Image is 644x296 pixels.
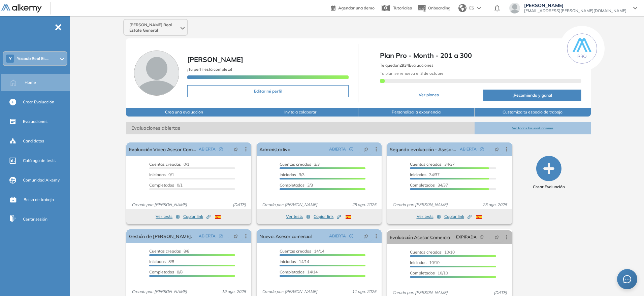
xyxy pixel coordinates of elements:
[215,215,221,219] img: ESP
[480,147,484,151] span: check-circle
[393,5,412,10] span: Tutoriales
[364,233,368,239] span: pushpin
[280,162,320,167] span: 3/3
[219,289,249,295] span: 19 ago. 2025
[23,99,54,105] span: Crear Evaluación
[524,3,626,8] span: [PERSON_NAME]
[23,138,44,144] span: Candidatos
[410,172,440,177] span: 34/37
[183,213,211,220] span: Copiar link
[242,108,358,117] button: Invita a colaborar
[233,233,238,239] span: pushpin
[410,270,435,275] span: Completados
[149,172,166,177] span: Iniciadas
[228,231,243,241] button: pushpin
[23,177,60,183] span: Comunidad Alkemy
[494,146,499,152] span: pushpin
[410,250,455,255] span: 10/10
[23,119,47,125] span: Evaluaciones
[419,71,444,76] b: 3 de octubre
[349,234,353,238] span: check-circle
[149,162,181,167] span: Cuentas creadas
[338,5,375,10] span: Agendar una demo
[476,215,482,219] img: ESP
[458,4,466,12] img: world
[390,230,451,244] a: Evaluación Asesor Comercial
[126,122,475,134] span: Evaluaciones abiertas
[346,215,351,219] img: ESP
[183,212,211,221] button: Copiar link
[23,158,56,164] span: Catálogo de tests
[1,4,42,13] img: Logo
[129,289,190,295] span: Creado por: [PERSON_NAME]
[480,235,484,239] span: field-time
[444,212,472,221] button: Copiar link
[380,71,444,76] span: Tu plan se renueva el
[280,259,309,264] span: 14/14
[533,156,565,190] button: Crear Evaluación
[280,249,311,254] span: Cuentas creadas
[480,202,510,208] span: 25 ago. 2025
[349,202,379,208] span: 28 ago. 2025
[410,162,442,167] span: Cuentas creadas
[280,259,296,264] span: Iniciadas
[187,85,349,97] button: Editar mi perfil
[187,55,243,64] span: [PERSON_NAME]
[280,172,296,177] span: Iniciadas
[129,202,190,208] span: Creado por: [PERSON_NAME]
[149,183,183,188] span: 0/1
[349,147,353,151] span: check-circle
[380,51,581,61] span: Plan Pro - Month - 201 a 300
[280,269,304,274] span: Completados
[149,172,174,177] span: 0/1
[9,56,12,61] span: Y
[314,213,341,220] span: Copiar link
[259,289,320,295] span: Creado por: [PERSON_NAME]
[280,183,304,188] span: Completados
[380,63,433,68] span: Te quedan Evaluaciones
[149,269,183,274] span: 8/8
[280,162,311,167] span: Cuentas creadas
[410,172,426,177] span: Iniciadas
[149,249,181,254] span: Cuentas creadas
[149,259,174,264] span: 8/8
[233,146,238,152] span: pushpin
[259,202,320,208] span: Creado por: [PERSON_NAME]
[359,144,374,155] button: pushpin
[129,229,192,243] a: Gestión de [PERSON_NAME].
[219,234,223,238] span: check-circle
[390,202,450,208] span: Creado por: [PERSON_NAME]
[187,67,232,72] span: ¡Tu perfil está completo!
[533,184,565,190] span: Crear Evaluación
[134,51,179,96] img: Foto de perfil
[399,63,409,68] b: 2934
[230,202,249,208] span: [DATE]
[349,289,379,295] span: 11 ago. 2025
[491,290,510,296] span: [DATE]
[364,146,368,152] span: pushpin
[149,162,189,167] span: 0/1
[623,275,631,283] span: message
[149,269,174,274] span: Completados
[259,142,290,156] a: Administrativo
[428,5,450,10] span: Onboarding
[444,213,472,220] span: Copiar link
[25,79,36,86] span: Home
[483,90,581,101] button: ¡Recomienda y gana!
[489,144,504,155] button: pushpin
[149,249,189,254] span: 8/8
[469,5,474,11] span: ES
[24,197,54,203] span: Bolsa de trabajo
[219,147,223,151] span: check-circle
[126,108,242,117] button: Crea una evaluación
[380,89,477,101] button: Ver planes
[410,183,448,188] span: 34/37
[228,144,243,155] button: pushpin
[494,234,499,240] span: pushpin
[489,232,504,242] button: pushpin
[390,290,450,296] span: Creado por: [PERSON_NAME]
[280,183,313,188] span: 3/3
[477,7,481,9] img: arrow
[410,260,426,265] span: Iniciadas
[156,212,180,221] button: Ver tests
